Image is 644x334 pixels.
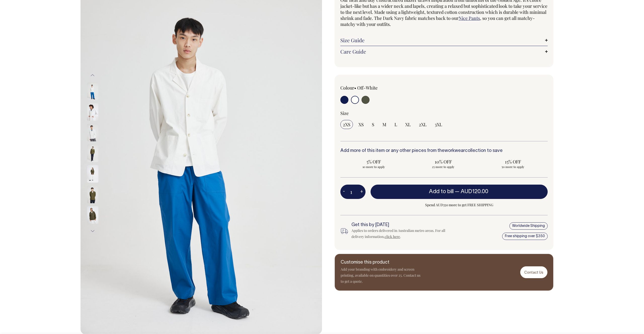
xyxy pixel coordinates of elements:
[351,228,454,240] div: Applies to orders delivered in Australian metro areas. For all delivery information, .
[410,157,477,170] input: 10% OFF 25 more to apply
[419,121,427,128] span: 2XL
[405,121,411,128] span: XL
[455,189,490,194] span: —
[479,157,546,170] input: 15% OFF 50 more to apply
[343,121,350,128] span: 2XS
[459,15,480,21] a: Nice Pants
[87,165,98,183] img: olive
[87,144,98,162] img: olive
[340,187,347,197] button: -
[392,120,400,129] input: L
[87,206,98,224] img: olive
[371,202,548,208] span: Spend AUD350 more to get FREE SHIPPING
[341,260,421,265] h6: Customise this product
[351,223,454,228] h6: Get this by [DATE]
[380,120,389,129] input: M
[482,159,544,165] span: 15% OFF
[358,121,364,128] span: XS
[343,159,405,165] span: 5% OFF
[340,49,548,55] a: Care Guide
[413,165,474,169] span: 25 more to apply
[371,185,548,199] button: Add to bill —AUD120.00
[385,234,400,239] a: click here
[340,85,423,91] div: Colour
[87,82,98,100] img: off-white
[343,165,405,169] span: 10 more to apply
[87,103,98,121] img: off-white
[357,85,378,91] label: Off-White
[89,225,96,237] button: Next
[429,189,454,194] span: Add to bill
[372,121,374,128] span: S
[340,15,535,27] span: , so you can get all matchy-matchy with your outfits.
[432,120,445,129] input: 3XL
[356,120,366,129] input: XS
[340,148,548,153] h6: Add more of this item or any other pieces from the collection to save
[354,85,356,91] span: •
[445,149,465,153] a: workwear
[416,120,429,129] input: 2XL
[340,120,353,129] input: 2XS
[435,121,442,128] span: 3XL
[520,266,547,278] a: Contact Us
[369,120,377,129] input: S
[394,121,397,128] span: L
[482,165,544,169] span: 50 more to apply
[340,110,548,116] div: Size
[382,121,386,128] span: M
[87,186,98,203] img: olive
[358,187,366,197] button: +
[340,157,407,170] input: 5% OFF 10 more to apply
[413,159,474,165] span: 10% OFF
[340,37,548,43] a: Size Guide
[341,266,421,284] p: Add your branding with embroidery and screen printing, available on quantities over 25. Contact u...
[403,120,413,129] input: XL
[87,124,98,141] img: off-white
[461,189,488,194] span: AUD120.00
[89,70,96,81] button: Previous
